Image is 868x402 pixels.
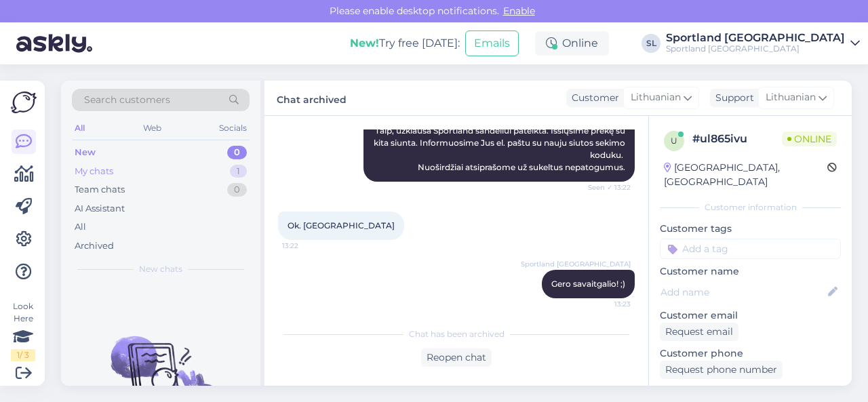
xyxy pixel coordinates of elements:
[666,33,860,54] a: Sportland [GEOGRAPHIC_DATA]Sportland [GEOGRAPHIC_DATA]
[230,165,247,178] div: 1
[631,90,681,105] span: Lithuanian
[75,202,125,216] div: AI Assistant
[566,91,619,105] div: Customer
[11,300,35,361] div: Look Here
[465,31,519,56] button: Emails
[666,43,845,54] div: Sportland [GEOGRAPHIC_DATA]
[84,93,170,107] span: Search customers
[671,136,677,146] span: u
[75,183,125,197] div: Team chats
[782,132,837,146] span: Online
[277,89,347,107] label: Chat archived
[535,31,609,56] div: Online
[660,201,841,214] div: Customer information
[664,161,827,189] div: [GEOGRAPHIC_DATA], [GEOGRAPHIC_DATA]
[75,146,96,159] div: New
[666,33,845,43] div: Sportland [GEOGRAPHIC_DATA]
[551,279,625,289] span: Gero savaitgalio! ;)
[11,349,35,361] div: 1 / 3
[692,131,782,147] div: # ul865ivu
[660,308,841,323] p: Customer email
[660,346,841,361] p: Customer phone
[766,90,816,105] span: Lithuanian
[710,91,754,105] div: Support
[660,361,783,379] div: Request phone number
[75,239,114,253] div: Archived
[139,263,182,275] span: New chats
[227,146,247,159] div: 0
[580,182,631,193] span: Seen ✓ 13:22
[660,222,841,236] p: Customer tags
[227,183,247,197] div: 0
[660,323,738,341] div: Request email
[72,119,87,137] div: All
[282,241,333,251] span: 13:22
[521,259,631,269] span: Sportland [GEOGRAPHIC_DATA]
[75,220,86,234] div: All
[75,165,113,178] div: My chats
[350,35,460,52] div: Try free [DATE]:
[660,285,825,300] input: Add name
[409,328,505,340] span: Chat has been archived
[660,239,841,259] input: Add a tag
[660,384,841,399] p: Visited pages
[216,119,250,137] div: Socials
[140,119,164,137] div: Web
[660,264,841,279] p: Customer name
[288,220,395,230] span: Ok. [GEOGRAPHIC_DATA]
[350,37,379,49] b: New!
[580,299,631,309] span: 13:23
[499,5,539,17] span: Enable
[642,34,660,53] div: SL
[11,92,37,113] img: Askly Logo
[421,348,492,367] div: Reopen chat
